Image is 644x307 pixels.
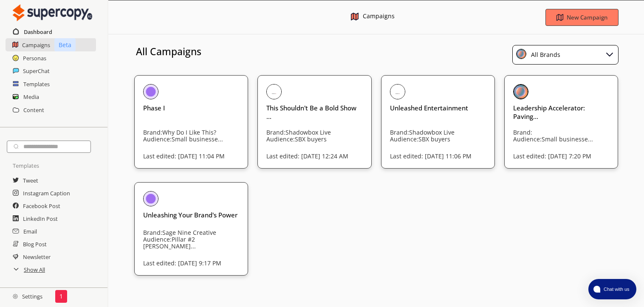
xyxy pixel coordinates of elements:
a: Instagram Caption [23,187,70,200]
button: New Campaign [545,9,619,26]
p: Brand: Sage Nine Creative [143,229,249,236]
a: Campaigns [22,39,50,51]
a: Show All [24,263,45,276]
p: Audience: SBX buyers [266,136,372,143]
p: 1 [59,293,63,300]
p: Audience: Small businesse... [143,136,249,143]
p: Last edited: [DATE] 9:17 PM [143,260,256,267]
div: Campaigns [363,13,395,22]
img: Close [143,84,158,99]
a: SuperChat [23,65,50,77]
p: Audience: SBX buyers [390,136,495,143]
h3: Unleashing Your Brand's Power [143,211,239,219]
p: Last edited: [DATE] 12:24 AM [266,153,379,160]
h3: Leadership Accelerator: Paving... [513,104,609,121]
p: Last edited: [DATE] 7:20 PM [513,153,626,160]
img: Close [13,294,18,299]
a: Newsletter [23,251,51,263]
a: Facebook Post [23,200,60,212]
img: Close [266,84,282,99]
p: Beta [54,38,76,51]
span: Chat with us [600,286,631,293]
img: Close [390,84,405,99]
p: Brand: Why Do I Like This? [143,129,249,136]
img: Close [516,49,526,59]
p: Last edited: [DATE] 11:04 PM [143,153,256,160]
img: Close [351,13,359,20]
p: Last edited: [DATE] 11:06 PM [390,153,503,160]
a: Templates [23,78,50,90]
img: Close [604,49,615,59]
p: Audience: Small businesse... [513,136,619,143]
p: Brand: [513,129,619,136]
div: All Brands [528,49,560,61]
p: Brand: Shadowbox Live [390,129,495,136]
h3: This Shouldn't Be a Bold Show ... [266,104,362,121]
a: Media [23,90,39,103]
h3: All Campaigns [136,45,201,58]
a: Tweet [23,174,38,187]
img: Close [13,4,92,21]
a: Email [23,225,37,238]
a: Content [23,104,44,116]
img: Close [513,84,528,99]
a: Blog Post [23,238,47,251]
a: Personas [23,52,46,65]
img: Close [143,191,158,206]
button: atlas-launcher [588,279,636,299]
a: Dashboard [24,25,52,38]
b: New Campaign [567,14,607,21]
p: Brand: Shadowbox Live [266,129,372,136]
h3: Unleashed Entertainment [390,104,486,112]
a: LinkedIn Post [23,212,58,225]
p: Audience: Pillar #2 [PERSON_NAME]... [143,236,249,250]
h3: Phase I [143,104,239,112]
